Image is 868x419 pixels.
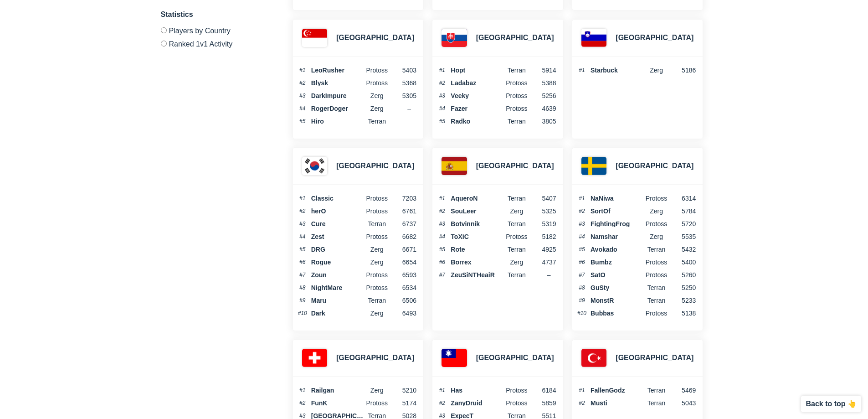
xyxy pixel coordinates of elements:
span: #1 [437,196,447,201]
span: Bubbas [591,310,643,316]
input: Players by Country [161,27,167,33]
span: 5407 [530,195,556,202]
span: #1 [577,196,587,201]
span: FightingFrog [591,221,643,227]
span: 5388 [530,80,556,86]
span: #9 [298,298,308,303]
span: Protoss [643,272,670,278]
span: 5305 [390,93,416,99]
span: #1 [298,388,308,393]
span: #2 [437,400,447,406]
span: 5403 [390,67,416,73]
span: ZanyDruid [451,400,503,406]
span: Zerg [364,310,390,316]
span: Terran [503,67,530,73]
span: Protoss [643,221,670,227]
span: #2 [437,80,447,86]
span: Terran [643,285,670,291]
span: 5260 [669,272,696,278]
span: Protoss [364,400,390,406]
span: AqueroN [451,195,503,202]
span: Maru [311,297,364,304]
span: Zerg [364,387,390,393]
span: SatO [591,272,643,278]
span: #6 [577,259,587,265]
span: 5469 [669,387,696,393]
span: #5 [437,247,447,252]
span: terran [643,387,670,393]
span: FunK [311,400,364,406]
span: Protoss [643,310,670,316]
span: #2 [298,208,308,214]
h3: [GEOGRAPHIC_DATA] [476,352,554,363]
span: 6593 [390,272,416,278]
span: #7 [437,272,447,278]
span: #5 [298,119,308,124]
span: #10 [577,310,587,316]
span: Terran [503,272,530,278]
span: Avokado [591,246,643,253]
span: 5256 [530,93,556,99]
span: Protoss [364,80,390,86]
span: ToXiC [451,233,503,240]
span: Zest [311,233,364,240]
span: 5186 [669,67,696,73]
span: Protoss [643,259,670,265]
span: 5400 [669,259,696,265]
span: – [407,118,411,125]
span: Protoss [364,285,390,291]
span: #2 [298,80,308,86]
span: #4 [437,234,447,239]
span: Zerg [503,259,530,265]
span: Terran [503,413,530,419]
span: 5511 [530,413,556,419]
p: Back to top 👆 [806,400,857,408]
span: SortOf [591,208,643,214]
span: #3 [298,413,308,419]
h3: [GEOGRAPHIC_DATA] [616,160,693,171]
span: #3 [437,221,447,227]
span: #8 [577,285,587,290]
span: Zoun [311,272,364,278]
span: 5720 [669,221,696,227]
span: Protoss [364,195,390,202]
span: Radko [451,118,503,124]
h3: [GEOGRAPHIC_DATA] [336,352,414,363]
span: Hiro [311,118,364,124]
span: Has [451,387,503,393]
span: #5 [577,247,587,252]
span: 5859 [530,400,556,406]
span: #5 [298,247,308,252]
span: Terran [503,221,530,227]
span: zerg [643,208,670,214]
span: 7203 [390,195,416,202]
span: ZeuSiNTHeaiR [451,272,503,278]
span: Railgan [311,387,364,393]
span: [GEOGRAPHIC_DATA] [311,413,364,419]
span: 6184 [530,387,556,393]
span: #2 [298,400,308,406]
span: #6 [298,259,308,265]
span: 5174 [390,400,416,406]
h3: [GEOGRAPHIC_DATA] [476,160,554,171]
span: Botvinnik [451,221,503,227]
span: 5182 [530,233,556,240]
span: Terran [643,246,670,253]
span: #1 [437,67,447,73]
span: #6 [437,259,447,265]
span: Blysk [311,80,364,86]
span: Hopt [451,67,503,73]
span: 4737 [530,259,556,265]
span: 6737 [390,221,416,227]
span: protoss [364,233,390,240]
span: terran [503,195,530,202]
span: – [407,105,411,112]
span: #5 [437,119,447,124]
span: 5784 [669,208,696,214]
span: 6671 [390,246,416,253]
span: #1 [577,67,587,73]
span: Protoss [364,67,390,73]
span: #3 [437,93,447,98]
span: NaNiwa [591,195,643,202]
span: protoss [364,272,390,278]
